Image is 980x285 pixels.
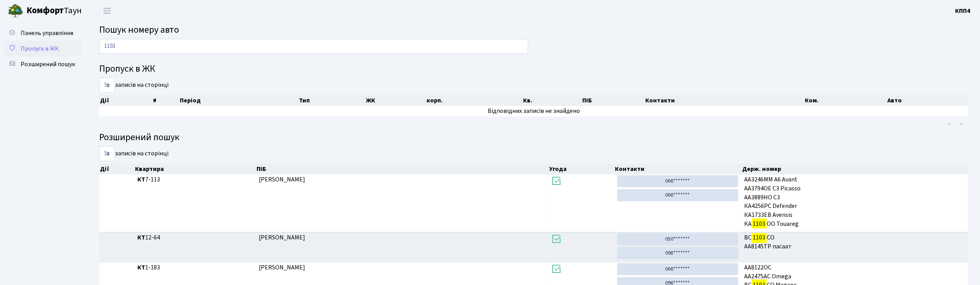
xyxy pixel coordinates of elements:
select: записів на сторінці [99,78,115,93]
a: Панель управління [4,25,82,41]
span: AA3246MМ A6 Avant АА3794ОЕ C3 Picasso АА3889НО C3 КА4256РС Defender КА1733ЕВ Avensis КА ОО Touareg [745,175,965,229]
th: Квартира [134,164,256,174]
th: Тип [298,95,365,106]
span: Панель управління [21,29,73,37]
span: [PERSON_NAME] [259,175,305,184]
th: Угода [548,164,614,174]
b: КТ [137,233,145,242]
th: Контакти [614,164,741,174]
span: Пропуск в ЖК [21,44,59,53]
th: Авто [887,95,968,106]
span: 12-64 [137,233,253,242]
label: записів на сторінці [99,146,169,161]
h4: Пропуск в ЖК [99,63,968,75]
h4: Розширений пошук [99,132,968,143]
th: # [152,95,179,106]
th: Період [179,95,298,106]
b: КПП4 [955,7,971,15]
span: [PERSON_NAME] [259,263,305,272]
th: ЖК [365,95,426,106]
b: КТ [137,263,145,272]
span: 7-113 [137,175,253,184]
mark: 1103 [752,232,767,243]
th: Контакти [645,95,804,106]
mark: 1103 [752,218,767,229]
a: Пропуск в ЖК [4,41,82,56]
span: Пошук номеру авто [99,23,179,37]
img: logo.png [8,3,23,19]
a: КПП4 [955,6,971,16]
td: Відповідних записів не знайдено [99,106,968,116]
th: корп. [426,95,522,106]
th: Дії [99,95,152,106]
th: Кв. [522,95,581,106]
span: Розширений пошук [21,60,75,69]
th: Дії [99,164,134,174]
label: записів на сторінці [99,78,169,93]
th: Ком. [804,95,887,106]
button: Переключити навігацію [97,4,117,17]
a: Розширений пошук [4,56,82,72]
span: BC CO АА8145ТР пасаат [745,233,965,251]
span: [PERSON_NAME] [259,233,305,242]
b: КТ [137,175,145,184]
select: записів на сторінці [99,146,115,161]
th: ПІБ [256,164,548,174]
input: Пошук [99,39,528,54]
th: ПІБ [581,95,645,106]
span: 1-183 [137,263,253,272]
th: Держ. номер [741,164,968,174]
span: Таун [26,4,82,18]
b: Комфорт [26,4,64,17]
